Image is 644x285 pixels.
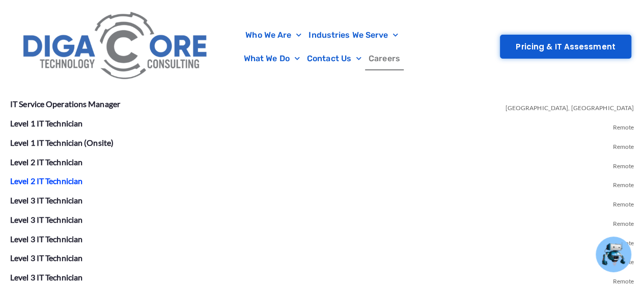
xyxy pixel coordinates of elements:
[242,23,305,47] a: Who We Are
[612,231,634,251] span: Remote
[505,96,634,116] span: [GEOGRAPHIC_DATA], [GEOGRAPHIC_DATA]
[303,47,365,70] a: Contact Us
[18,5,214,88] img: Digacore Logo
[612,212,634,231] span: Remote
[612,193,634,212] span: Remote
[612,173,634,193] span: Remote
[305,23,402,47] a: Industries We Serve
[10,157,82,167] a: Level 2 IT Technician
[10,272,82,282] a: Level 3 IT Technician
[10,118,82,128] a: Level 1 IT Technician
[240,47,303,70] a: What We Do
[10,176,82,186] a: Level 2 IT Technician
[10,215,82,224] a: Level 3 IT Technician
[10,195,82,205] a: Level 3 IT Technician
[10,253,82,263] a: Level 3 IT Technician
[612,154,634,174] span: Remote
[10,234,82,244] a: Level 3 IT Technician
[10,138,114,147] a: Level 1 IT Technician (Onsite)
[612,116,634,135] span: Remote
[612,135,634,154] span: Remote
[10,99,120,109] a: IT Service Operations Manager
[365,47,404,70] a: Careers
[516,43,615,50] span: Pricing & IT Assessment
[219,23,425,70] nav: Menu
[500,35,631,59] a: Pricing & IT Assessment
